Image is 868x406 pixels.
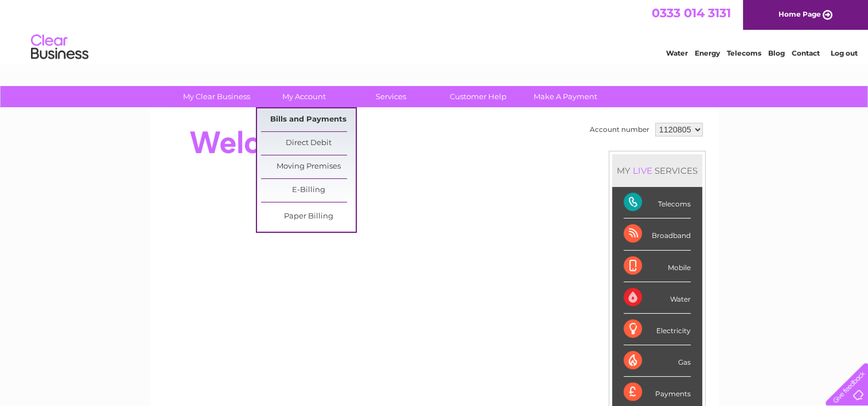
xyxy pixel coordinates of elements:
div: Electricity [624,314,691,345]
div: Mobile [624,251,691,282]
a: Water [666,49,688,57]
a: Blog [768,49,785,57]
a: Customer Help [431,86,526,107]
td: Account number [587,120,652,139]
a: 0333 014 3131 [652,6,731,20]
div: Clear Business is a trading name of Verastar Limited (registered in [GEOGRAPHIC_DATA] No. 3667643... [164,6,706,56]
a: Contact [792,49,820,57]
a: Services [344,86,438,107]
img: logo.png [30,30,89,65]
a: Make A Payment [518,86,613,107]
div: Water [624,282,691,314]
a: Log out [830,49,857,57]
a: My Clear Business [169,86,264,107]
div: MY SERVICES [612,154,702,187]
a: E-Billing [261,179,356,202]
a: Direct Debit [261,132,356,155]
div: Gas [624,345,691,377]
a: Paper Billing [261,205,356,228]
div: LIVE [630,165,655,176]
div: Broadband [624,218,691,250]
a: Energy [695,49,720,57]
a: My Account [256,86,351,107]
a: Telecoms [727,49,761,57]
a: Bills and Payments [261,108,356,131]
a: Moving Premises [261,155,356,178]
div: Telecoms [624,187,691,218]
